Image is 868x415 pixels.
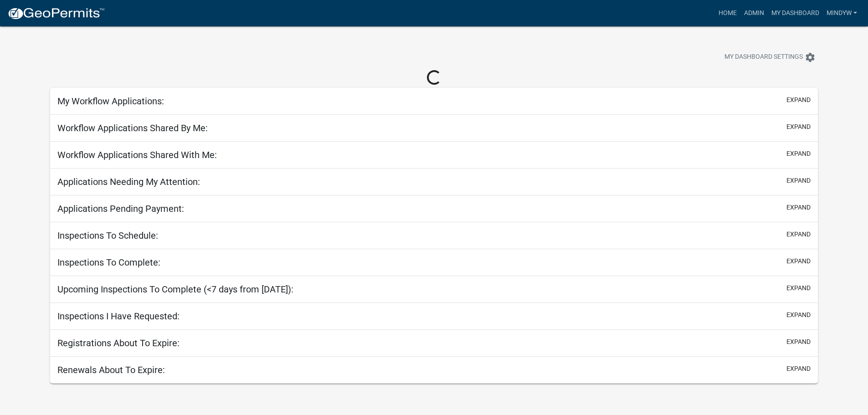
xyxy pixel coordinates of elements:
[786,176,811,185] button: expand
[786,283,811,293] button: expand
[57,257,160,268] h5: Inspections To Complete:
[740,5,768,22] a: Admin
[57,96,164,107] h5: My Workflow Applications:
[786,364,811,374] button: expand
[57,176,200,187] h5: Applications Needing My Attention:
[786,149,811,159] button: expand
[57,230,158,241] h5: Inspections To Schedule:
[786,230,811,239] button: expand
[57,149,217,160] h5: Workflow Applications Shared With Me:
[823,5,861,22] a: mindyw
[786,203,811,212] button: expand
[57,311,180,322] h5: Inspections I Have Requested:
[786,122,811,132] button: expand
[717,48,823,66] button: My Dashboard Settingssettings
[786,337,811,347] button: expand
[715,5,740,22] a: Home
[57,284,293,295] h5: Upcoming Inspections To Complete (<7 days from [DATE]):
[57,338,180,348] h5: Registrations About To Expire:
[57,203,184,214] h5: Applications Pending Payment:
[724,52,803,63] span: My Dashboard Settings
[786,256,811,266] button: expand
[57,123,208,133] h5: Workflow Applications Shared By Me:
[768,5,823,22] a: My Dashboard
[57,364,165,375] h5: Renewals About To Expire:
[805,52,816,63] i: settings
[786,310,811,320] button: expand
[786,95,811,105] button: expand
